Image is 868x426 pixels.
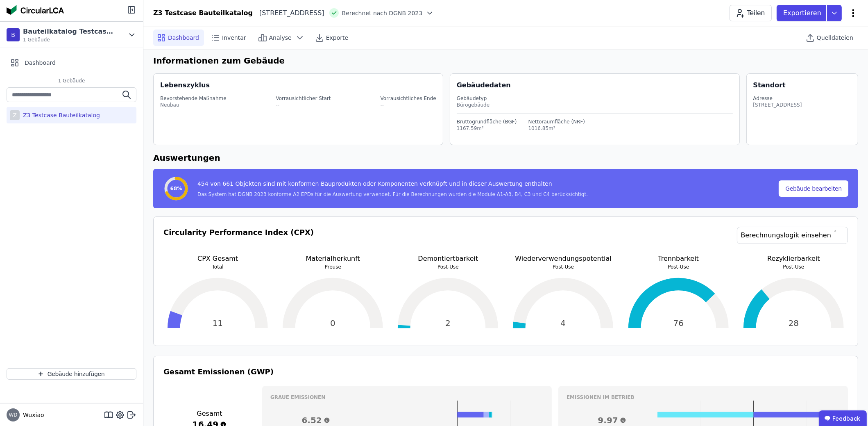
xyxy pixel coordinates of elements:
[160,80,210,90] div: Lebenszyklus
[168,34,199,42] span: Dashboard
[737,227,848,244] a: Berechnungslogik einsehen
[739,254,848,264] p: Rezyklierbarkeit
[270,394,544,401] h3: Graue Emissionen
[380,95,436,102] div: Vorrausichtliches Ende
[567,394,840,401] h3: Emissionen im betrieb
[153,8,253,18] div: Z3 Testcase Bauteilkatalog
[457,102,733,108] div: Bürogebäude
[326,34,348,42] span: Exporte
[279,264,387,270] p: Preuse
[163,409,256,419] h3: Gesamt
[779,180,848,197] button: Gebäude bearbeiten
[25,59,56,67] span: Dashboard
[457,118,517,125] div: Bruttogrundfläche (BGF)
[753,95,802,102] div: Adresse
[624,264,733,270] p: Post-Use
[753,80,786,90] div: Standort
[457,125,517,132] div: 1167.59m²
[342,9,423,17] span: Berechnet nach DGNB 2023
[163,227,314,254] h3: Circularity Performance Index (CPX)
[567,415,657,426] h3: 9.97
[163,366,848,378] h3: Gesamt Emissionen (GWP)
[394,264,502,270] p: Post-Use
[163,254,272,264] p: CPX Gesamt
[753,102,802,108] div: [STREET_ADDRESS]
[50,77,93,84] span: 1 Gebäude
[276,95,331,102] div: Vorrausichtlicher Start
[153,55,858,67] h6: Informationen zum Gebäude
[20,411,44,419] span: Wuxiao
[279,254,387,264] p: Materialherkunft
[730,5,772,21] button: Teilen
[7,368,136,380] button: Gebäude hinzufügen
[528,125,585,132] div: 1016.85m²
[817,34,853,42] span: Quelldateien
[163,264,272,270] p: Total
[739,264,848,270] p: Post-Use
[624,254,733,264] p: Trennbarkeit
[380,102,436,108] div: --
[528,118,585,125] div: Nettoraumfläche (NRF)
[23,36,117,43] span: 1 Gebäude
[222,34,246,42] span: Inventar
[457,80,739,90] div: Gebäudedaten
[509,264,617,270] p: Post-Use
[783,8,823,18] p: Exportieren
[170,185,182,192] span: 68%
[457,95,733,102] div: Gebäudetyp
[269,34,292,42] span: Analyse
[270,415,361,426] h3: 6.52
[509,254,617,264] p: Wiederverwendungspotential
[23,27,117,36] div: Bauteilkatalog Testcase Z3
[20,111,100,119] div: Z3 Testcase Bauteilkatalog
[7,28,20,41] div: B
[10,110,20,120] div: Z
[197,191,588,198] div: Das System hat DGNB 2023 konforme A2 EPDs für die Auswertung verwendet. Für die Berechnungen wurd...
[153,152,858,164] h6: Auswertungen
[276,102,331,108] div: --
[253,8,324,18] div: [STREET_ADDRESS]
[9,412,17,417] span: WD
[197,180,588,191] div: 454 von 661 Objekten sind mit konformen Bauprodukten oder Komponenten verknüpft und in dieser Aus...
[394,254,502,264] p: Demontiertbarkeit
[160,95,227,102] div: Bevorstehende Maßnahme
[7,5,64,15] img: Concular
[160,102,227,108] div: Neubau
